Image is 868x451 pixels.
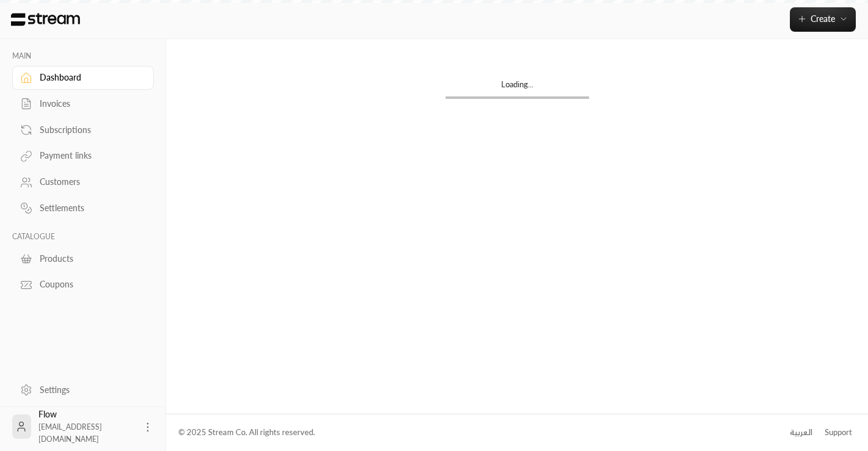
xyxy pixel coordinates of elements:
div: Settlements [40,202,139,214]
span: Create [811,13,835,24]
a: Settlements [12,197,154,220]
a: Dashboard [12,66,154,90]
a: Payment links [12,144,154,168]
a: Settings [12,378,154,402]
div: العربية [790,427,812,439]
button: Create [790,7,856,32]
div: Coupons [40,278,139,290]
a: Support [820,422,856,444]
div: Subscriptions [40,124,139,136]
a: Invoices [12,92,154,116]
div: Settings [40,384,139,396]
p: MAIN [12,51,154,61]
div: Loading... [446,79,589,96]
a: Products [12,247,154,270]
div: Products [40,253,139,265]
img: Logo [10,13,81,26]
p: CATALOGUE [12,232,154,242]
div: Customers [40,176,139,188]
div: Flow [38,408,134,445]
div: Invoices [40,98,139,110]
div: Payment links [40,150,139,162]
a: Coupons [12,273,154,297]
div: © 2025 Stream Co. All rights reserved. [178,427,315,439]
div: Dashboard [40,71,139,84]
span: [EMAIL_ADDRESS][DOMAIN_NAME] [38,422,102,444]
a: Customers [12,170,154,194]
a: Subscriptions [12,118,154,142]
